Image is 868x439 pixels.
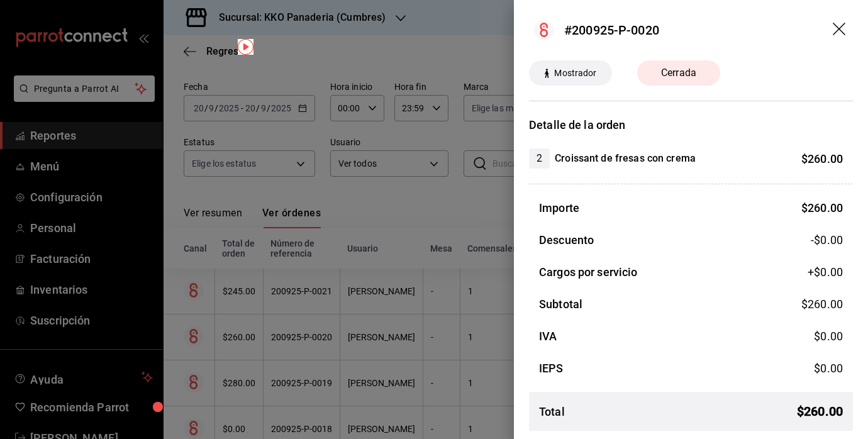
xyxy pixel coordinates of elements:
span: $ 260.00 [801,152,843,165]
h3: IVA [539,328,557,345]
button: drag [833,23,848,38]
h3: IEPS [539,360,564,377]
h3: Subtotal [539,296,582,313]
span: $ 260.00 [801,297,843,311]
div: #200925-P-0020 [564,21,659,40]
h3: Cargos por servicio [539,264,638,281]
h3: Detalle de la orden [529,116,853,133]
img: Tooltip marker [238,39,253,55]
span: $ 260.00 [801,201,843,214]
span: Cerrada [654,65,704,81]
h3: Total [539,403,565,420]
span: $ 0.00 [814,362,843,375]
span: $ 260.00 [797,402,843,421]
span: 2 [529,151,550,166]
h3: Importe [539,199,579,216]
h3: Descuento [539,231,594,248]
span: -$0.00 [811,231,843,248]
span: +$ 0.00 [808,264,843,281]
span: Mostrador [549,67,601,80]
span: $ 0.00 [814,330,843,343]
h4: Croissant de fresas con crema [555,151,696,166]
